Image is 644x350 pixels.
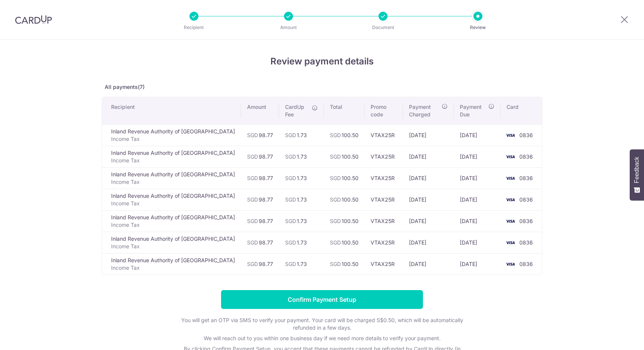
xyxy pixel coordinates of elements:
td: 98.77 [241,232,279,253]
span: SGD [285,196,296,203]
p: Income Tax [111,200,235,207]
h4: Review payment details [102,55,542,68]
img: <span class="translation_missing" title="translation missing: en.account_steps.new_confirm_form.b... [503,217,518,226]
td: [DATE] [403,189,454,210]
span: 0836 [519,218,533,224]
td: Inland Revenue Authority of [GEOGRAPHIC_DATA] [102,210,241,232]
span: SGD [330,239,341,246]
input: Confirm Payment Setup [221,290,423,309]
td: 100.50 [324,210,365,232]
img: <span class="translation_missing" title="translation missing: en.account_steps.new_confirm_form.b... [503,174,518,183]
td: [DATE] [403,124,454,146]
td: [DATE] [454,167,501,189]
span: Payment Due [460,103,486,118]
td: VTAX25R [365,167,403,189]
span: SGD [285,239,296,246]
td: [DATE] [403,167,454,189]
p: We will reach out to you within one business day if we need more details to verify your payment. [171,335,473,342]
td: [DATE] [403,232,454,253]
button: Feedback - Show survey [630,149,644,200]
span: SGD [247,261,258,267]
td: 1.73 [279,253,324,275]
span: SGD [285,261,296,267]
p: Income Tax [111,178,235,186]
p: You will get an OTP via SMS to verify your payment. Your card will be charged S$0.50, which will ... [171,316,473,332]
p: Income Tax [111,221,235,229]
iframe: Opens a widget where you can find more information [596,327,636,346]
td: 98.77 [241,146,279,167]
span: SGD [285,175,296,181]
td: Inland Revenue Authority of [GEOGRAPHIC_DATA] [102,146,241,167]
span: CardUp Fee [285,103,308,118]
p: All payments(7) [102,83,542,91]
td: 1.73 [279,124,324,146]
td: 100.50 [324,253,365,275]
span: SGD [330,175,341,181]
td: 100.50 [324,146,365,167]
td: 1.73 [279,167,324,189]
span: SGD [285,153,296,160]
th: Recipient [102,97,241,124]
span: 0836 [519,239,533,246]
td: [DATE] [403,253,454,275]
img: <span class="translation_missing" title="translation missing: en.account_steps.new_confirm_form.b... [503,260,518,269]
p: Income Tax [111,264,235,272]
th: Total [324,97,365,124]
th: Amount [241,97,279,124]
p: Recipient [166,24,222,31]
p: Document [355,24,411,31]
td: 100.50 [324,124,365,146]
span: SGD [247,218,258,224]
td: 98.77 [241,210,279,232]
td: 98.77 [241,189,279,210]
td: VTAX25R [365,146,403,167]
td: 1.73 [279,146,324,167]
td: 1.73 [279,210,324,232]
td: 98.77 [241,253,279,275]
span: SGD [285,132,296,138]
td: Inland Revenue Authority of [GEOGRAPHIC_DATA] [102,253,241,275]
td: 98.77 [241,167,279,189]
td: [DATE] [454,210,501,232]
span: SGD [247,153,258,160]
span: SGD [330,218,341,224]
td: VTAX25R [365,189,403,210]
p: Review [450,24,506,31]
span: 0836 [519,175,533,181]
span: 0836 [519,196,533,203]
p: Income Tax [111,157,235,164]
td: 1.73 [279,232,324,253]
td: [DATE] [403,210,454,232]
p: Amount [261,24,316,31]
img: CardUp [15,15,52,24]
span: 0836 [519,153,533,160]
td: Inland Revenue Authority of [GEOGRAPHIC_DATA] [102,189,241,210]
td: [DATE] [454,232,501,253]
td: [DATE] [454,146,501,167]
img: <span class="translation_missing" title="translation missing: en.account_steps.new_confirm_form.b... [503,195,518,204]
p: Income Tax [111,243,235,250]
td: [DATE] [403,146,454,167]
span: SGD [330,153,341,160]
span: SGD [330,132,341,138]
td: Inland Revenue Authority of [GEOGRAPHIC_DATA] [102,124,241,146]
span: SGD [247,132,258,138]
p: Income Tax [111,135,235,143]
td: VTAX25R [365,232,403,253]
td: 1.73 [279,189,324,210]
td: 100.50 [324,167,365,189]
span: 0836 [519,132,533,138]
span: SGD [330,196,341,203]
th: Promo code [365,97,403,124]
span: Feedback [633,157,640,183]
span: SGD [247,239,258,246]
td: [DATE] [454,253,501,275]
td: VTAX25R [365,253,403,275]
img: <span class="translation_missing" title="translation missing: en.account_steps.new_confirm_form.b... [503,131,518,140]
th: Card [501,97,542,124]
span: SGD [330,261,341,267]
span: SGD [247,175,258,181]
td: [DATE] [454,124,501,146]
td: 98.77 [241,124,279,146]
span: 0836 [519,261,533,267]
